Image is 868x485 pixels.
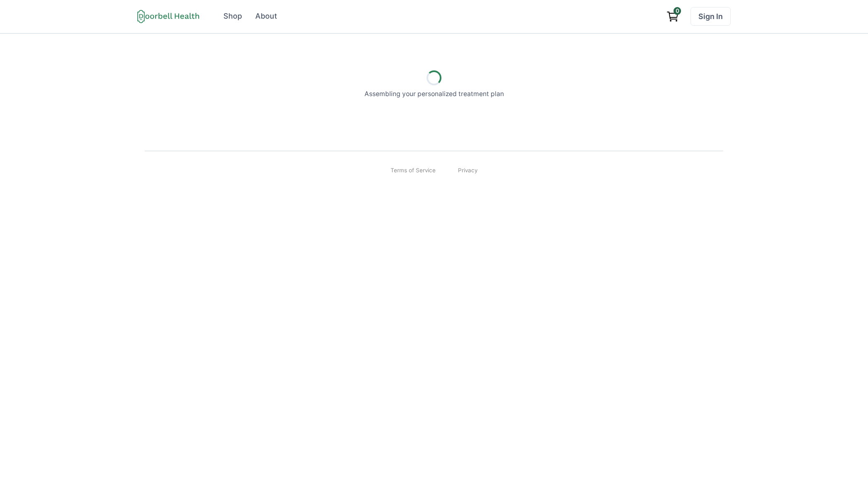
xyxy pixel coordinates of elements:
[249,7,283,26] a: About
[218,7,248,26] a: Shop
[391,166,436,174] a: Terms of Service
[458,166,477,174] a: Privacy
[255,11,277,22] div: About
[674,7,681,14] span: 0
[223,11,242,22] div: Shop
[364,89,504,99] p: Assembling your personalized treatment plan
[662,7,683,26] a: View cart
[691,7,731,26] a: Sign In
